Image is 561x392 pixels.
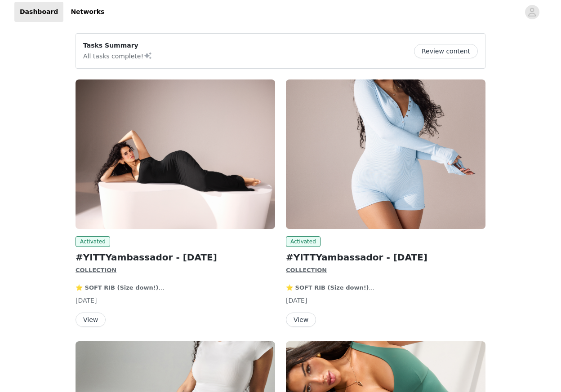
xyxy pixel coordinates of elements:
button: Review content [414,44,478,58]
div: avatar [528,5,536,19]
a: View [286,317,316,323]
strong: COLLECTION [286,267,327,273]
span: Activated [76,236,110,247]
span: [DATE] [76,297,97,304]
button: View [76,313,106,327]
span: [DATE] [286,297,307,304]
strong: ⭐️ SOFT RIB (Size down!) [76,284,165,291]
img: YITTY [76,79,275,229]
h2: #YITTYambassador - [DATE] [76,251,275,264]
span: Activated [286,236,321,247]
a: Networks [65,2,110,22]
button: View [286,313,316,327]
p: All tasks complete! [83,50,152,61]
a: View [76,317,106,323]
img: YITTY [286,79,485,229]
p: Tasks Summary [83,41,152,50]
a: Dashboard [14,2,63,22]
strong: ⭐️ SOFT RIB (Size down!) [286,284,375,291]
strong: COLLECTION [76,267,116,273]
h2: #YITTYambassador - [DATE] [286,251,485,264]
